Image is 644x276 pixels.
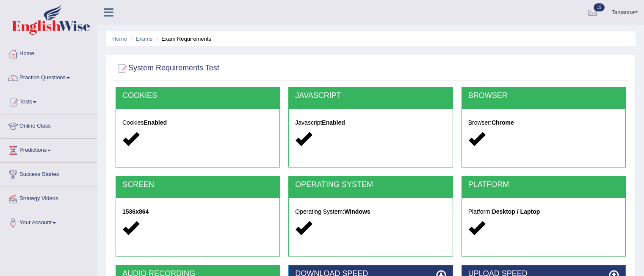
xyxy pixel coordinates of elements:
[144,119,167,126] strong: Enabled
[492,119,514,126] strong: Chrome
[122,208,149,215] strong: 1536x864
[0,163,97,184] a: Success Stories
[116,62,219,75] h2: System Requirements Test
[154,35,211,43] li: Exam Requirements
[295,181,446,189] h2: OPERATING SYSTEM
[0,114,97,136] a: Online Class
[0,42,97,63] a: Home
[0,90,97,112] a: Tests
[295,209,446,215] h5: Operating System:
[295,120,446,126] h5: Javascript
[468,209,619,215] h5: Platform:
[112,36,127,42] a: Home
[122,92,273,100] h2: COOKIES
[295,92,446,100] h2: JAVASCRIPT
[322,119,345,126] strong: Enabled
[344,208,370,215] strong: Windows
[468,92,619,100] h2: BROWSER
[136,36,153,42] a: Exams
[122,181,273,189] h2: SCREEN
[0,66,97,87] a: Practice Questions
[492,208,540,215] strong: Desktop / Laptop
[0,139,97,160] a: Predictions
[468,181,619,189] h2: PLATFORM
[0,211,97,232] a: Your Account
[0,187,97,208] a: Strategy Videos
[122,120,273,126] h5: Cookies
[594,3,604,11] span: 19
[468,120,619,126] h5: Browser:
